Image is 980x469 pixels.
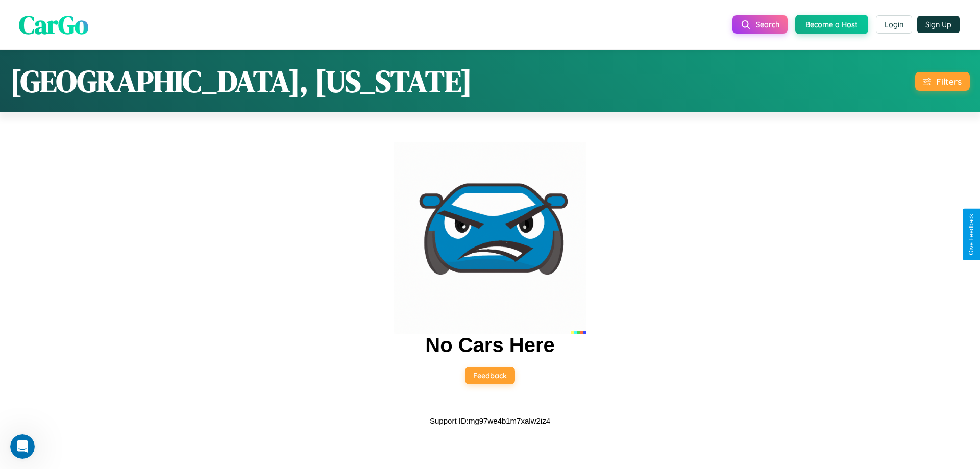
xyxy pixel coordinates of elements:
button: Feedback [465,367,515,384]
button: Sign Up [917,16,960,33]
h2: No Cars Here [425,334,554,357]
button: Login [876,15,912,34]
button: Become a Host [795,15,868,34]
iframe: Intercom live chat [10,434,35,459]
div: Filters [936,76,962,87]
img: car [394,142,586,334]
div: Give Feedback [968,214,975,255]
button: Filters [915,72,970,91]
span: CarGo [19,7,88,42]
span: Search [756,20,779,29]
p: Support ID: mg97we4b1m7xalw2iz4 [430,414,550,428]
h1: [GEOGRAPHIC_DATA], [US_STATE] [10,60,472,102]
button: Search [732,15,788,34]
